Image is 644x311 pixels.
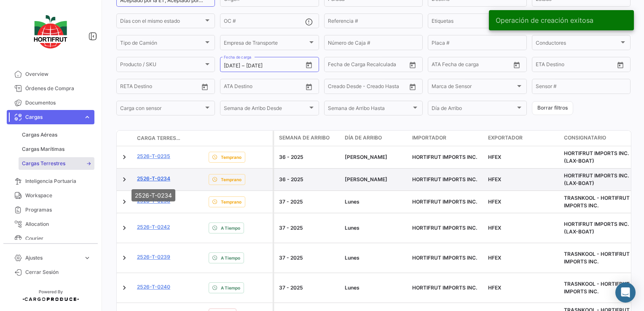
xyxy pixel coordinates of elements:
span: Inteligencia Portuaria [25,177,91,185]
span: Marca de Sensor [432,85,515,91]
span: Carga Terrestre # [137,134,181,142]
span: HORTIFRUT IMPORTS INC. [412,176,477,182]
span: Consignatario [564,134,606,142]
div: [PERSON_NAME] [345,176,405,183]
span: TRASNKOOL - HORTIFRUT IMPORTS INC. [564,251,630,265]
datatable-header-cell: Exportador [485,131,561,146]
span: Temprano [221,154,241,161]
button: Open calendar [303,59,315,71]
span: Día de Arribo [345,134,382,142]
span: Importador [412,134,446,142]
div: Lunes [345,254,405,262]
button: Open calendar [510,59,523,71]
datatable-header-cell: Día de Arribo [341,131,409,146]
span: Cargas Marítimas [22,145,64,153]
button: Borrar filtros [532,101,573,115]
span: Cerrar Sesión [25,268,91,276]
input: ATA Hasta [255,85,293,91]
span: HORTIFRUT IMPORTS INC. (LAX-BOAT) [564,150,629,164]
span: HORTIFRUT IMPORTS INC. [412,198,477,205]
span: Exportador [488,134,523,142]
a: Overview [7,67,94,81]
datatable-header-cell: Carga Terrestre # [134,131,184,145]
a: Expand/Collapse Row [120,284,129,292]
span: Día de Arribo [432,107,515,113]
a: Inteligencia Portuaria [7,174,94,188]
span: Allocation [25,220,91,228]
span: Ajustes [25,254,80,262]
div: [PERSON_NAME] [345,153,405,161]
span: HORTIFRUT IMPORTS INC. (LAX-BOAT) [564,221,629,235]
input: Hasta [557,63,594,69]
span: Órdenes de Compra [25,85,91,92]
button: Open calendar [406,80,419,93]
span: HFEX [488,255,501,261]
div: 37 - 2025 [279,224,338,232]
span: Etiquetas [432,19,515,25]
span: Courier [25,235,91,242]
span: Programas [25,206,91,214]
input: Creado Desde [328,85,362,91]
span: Tipo de Camión [120,41,204,47]
span: Overview [25,70,91,78]
span: HORTIFRUT IMPORTS INC. [412,225,477,231]
span: HORTIFRUT IMPORTS INC. (LAX-BOAT) [564,172,629,186]
a: Courier [7,231,94,246]
div: 37 - 2025 [279,284,338,292]
datatable-header-cell: Póliza [184,135,205,142]
input: Hasta [141,85,179,91]
span: Carga con sensor [120,107,204,113]
span: A Tiempo [221,255,240,261]
datatable-header-cell: Estado de Envio [205,135,273,142]
a: Expand/Collapse Row [120,175,129,184]
span: Operación de creación exitosa [496,16,593,24]
span: Temprano [221,176,241,183]
input: ATD Desde [432,63,458,69]
a: Allocation [7,217,94,231]
div: 2526-T-0234 [131,189,175,201]
a: 2526-T-0239 [137,253,170,261]
span: A Tiempo [221,284,240,291]
span: Empresa de Transporte [224,41,307,47]
span: – [242,63,244,69]
span: HORTIFRUT IMPORTS INC. [412,284,477,291]
span: Temprano [221,198,241,205]
a: Expand/Collapse Row [120,224,129,232]
a: Workspace [7,188,94,203]
input: Desde [120,85,135,91]
span: Semana de Arribo [279,134,330,142]
span: Cargas [25,113,80,121]
span: HFEX [488,225,501,231]
span: Cargas Terrestres [22,160,65,167]
input: Desde [224,63,240,69]
a: 2526-T-0240 [137,283,170,291]
a: Órdenes de Compra [7,81,94,96]
input: Hasta [246,63,284,69]
span: Producto / SKU [120,63,204,69]
a: 2526-T-0234 [137,175,170,182]
span: TRASNKOOL - HORTIFRUT IMPORTS INC. [564,195,630,209]
a: Expand/Collapse Row [120,254,129,262]
datatable-header-cell: Importador [409,131,485,146]
datatable-header-cell: Consignatario [561,131,636,146]
span: expand_more [83,113,91,121]
span: TRASNKOOL - HORTIFRUT IMPORTS INC. [564,281,630,295]
a: Cargas Terrestres [19,157,94,170]
input: Hasta [349,63,386,69]
span: Workspace [25,192,91,199]
div: Abrir Intercom Messenger [615,282,636,303]
a: Documentos [7,96,94,110]
button: Open calendar [614,59,627,71]
span: Semana de Arribo Hasta [328,107,411,113]
input: Desde [536,63,551,69]
span: HFEX [488,284,501,291]
button: Open calendar [406,59,419,71]
datatable-header-cell: Semana de Arribo [274,131,341,146]
span: Días con el mismo estado [120,19,204,25]
span: Semana de Arribo Desde [224,107,307,113]
input: Desde [328,63,343,69]
button: Open calendar [303,80,315,93]
div: Lunes [345,198,405,206]
img: logo-hortifrut.svg [30,10,72,54]
span: HORTIFRUT IMPORTS INC. [412,255,477,261]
